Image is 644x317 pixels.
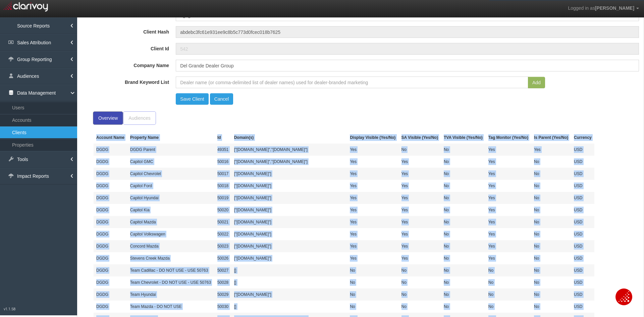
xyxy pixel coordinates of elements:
[127,131,215,144] th: Property Name
[571,301,594,313] td: USD
[347,301,398,313] td: No
[571,156,594,168] td: USD
[571,131,594,144] th: Currency
[231,301,347,313] td: []
[486,144,531,156] td: Yes
[94,288,127,301] td: DGDG
[78,26,172,35] label: Client Hash
[127,252,215,264] td: Stevens Creek Mazda
[127,192,215,204] td: Capitol Hyundai
[215,168,231,180] td: 50017
[78,76,172,86] label: Brand Keyword List
[399,131,441,144] th: SA Visible (Yes/No)
[441,301,486,313] td: No
[347,228,398,240] td: Yes
[531,192,571,204] td: No
[231,204,347,216] td: ["[DOMAIN_NAME]"]
[215,156,231,168] td: 50016
[486,240,531,252] td: Yes
[127,240,215,252] td: Concord Mazda
[531,131,571,144] th: Is Parent (Yes/No)
[231,192,347,204] td: ["[DOMAIN_NAME]"]
[531,264,571,276] td: No
[176,76,528,88] input: Dealer name (or comma-delimited list of dealer names) used for dealer-branded marketing
[399,252,441,264] td: Yes
[176,60,639,71] input: Company Name
[215,288,231,301] td: 50029
[347,264,398,276] td: No
[215,192,231,204] td: 50019
[347,144,398,156] td: Yes
[571,288,594,301] td: USD
[94,216,127,228] td: DGDG
[127,156,215,168] td: Capitol GMC
[399,228,441,240] td: Yes
[78,60,172,69] label: Company Name
[531,252,571,264] td: No
[215,240,231,252] td: 50023
[94,276,127,288] td: DGDG
[399,288,441,301] td: No
[486,228,531,240] td: Yes
[94,144,127,156] td: DGDG
[210,93,233,105] button: Cancel
[571,144,594,156] td: USD
[231,156,347,168] td: ["[DOMAIN_NAME]","[DOMAIN_NAME]"]
[531,204,571,216] td: No
[215,228,231,240] td: 50022
[441,156,486,168] td: No
[571,276,594,288] td: USD
[127,144,215,156] td: DGDG Parent
[486,131,531,144] th: Tag Monitor (Yes/No)
[215,131,231,144] th: Id
[94,192,127,204] td: DGDG
[231,228,347,240] td: ["[DOMAIN_NAME]"]
[531,276,571,288] td: No
[528,77,545,88] button: Add
[531,180,571,192] td: No
[231,288,347,301] td: ["[DOMAIN_NAME]"]
[441,168,486,180] td: No
[215,276,231,288] td: 50028
[399,240,441,252] td: Yes
[94,228,127,240] td: DGDG
[94,131,127,144] th: Account Name
[441,240,486,252] td: No
[215,264,231,276] td: 50027
[215,144,231,156] td: 49351
[94,168,127,180] td: DGDG
[231,216,347,228] td: ["[DOMAIN_NAME]"]
[531,168,571,180] td: No
[215,252,231,264] td: 50026
[231,144,347,156] td: ["[DOMAIN_NAME]","[DOMAIN_NAME]"]
[399,192,441,204] td: Yes
[127,288,215,301] td: Team Hyundai
[215,301,231,313] td: 50030
[486,156,531,168] td: Yes
[441,276,486,288] td: No
[486,192,531,204] td: Yes
[176,26,639,38] input: Client Hash
[347,252,398,264] td: Yes
[215,216,231,228] td: 50021
[231,264,347,276] td: []
[231,168,347,180] td: ["[DOMAIN_NAME]"]
[486,301,531,313] td: No
[531,144,571,156] td: Yes
[347,131,398,144] th: Display Visible (Yes/No)
[571,240,594,252] td: USD
[347,180,398,192] td: Yes
[231,276,347,288] td: []
[568,5,595,11] span: Logged in as
[595,5,634,11] span: [PERSON_NAME]
[347,204,398,216] td: Yes
[399,204,441,216] td: Yes
[94,204,127,216] td: DGDG
[399,276,441,288] td: No
[347,192,398,204] td: Yes
[94,240,127,252] td: DGDG
[347,288,398,301] td: No
[563,0,644,16] a: Logged in as[PERSON_NAME]
[231,240,347,252] td: ["[DOMAIN_NAME]"]
[399,180,441,192] td: Yes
